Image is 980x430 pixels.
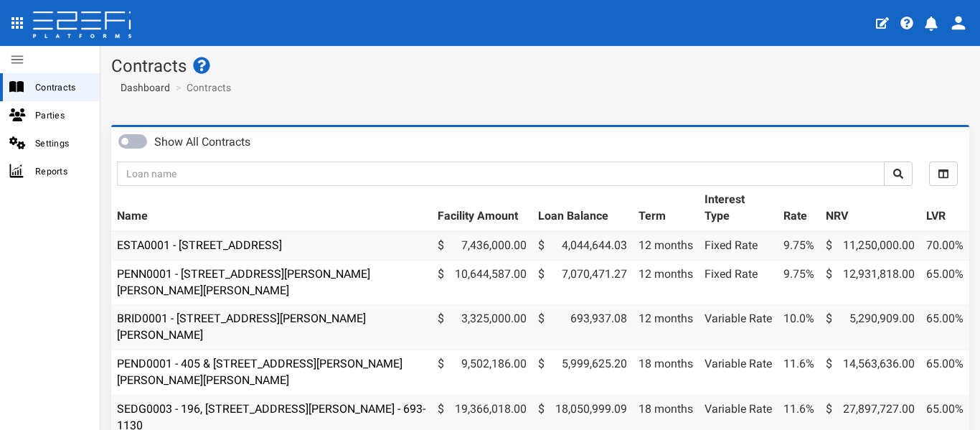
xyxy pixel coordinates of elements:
span: Dashboard [115,82,170,93]
td: Variable Rate [699,350,778,396]
th: Facility Amount [432,186,532,231]
td: 70.00% [920,231,969,260]
th: Loan Balance [532,186,633,231]
label: Show All Contracts [154,134,250,151]
th: LVR [920,186,969,231]
input: Loan name [117,162,885,186]
a: BRID0001 - [STREET_ADDRESS][PERSON_NAME][PERSON_NAME] [117,312,366,342]
th: Term [633,186,699,231]
td: 4,044,644.03 [532,231,633,260]
td: 65.00% [920,260,969,305]
a: PENN0001 - [STREET_ADDRESS][PERSON_NAME][PERSON_NAME][PERSON_NAME] [117,267,370,297]
h1: Contracts [111,57,969,75]
a: PEND0001 - 405 & [STREET_ADDRESS][PERSON_NAME][PERSON_NAME][PERSON_NAME] [117,357,402,387]
td: 12 months [633,260,699,305]
span: Parties [35,107,88,123]
td: 3,325,000.00 [432,305,532,350]
a: ESTA0001 - [STREET_ADDRESS] [117,238,282,252]
td: 7,070,471.27 [532,260,633,305]
td: 65.00% [920,305,969,350]
td: 14,563,636.00 [820,350,920,396]
td: 12,931,818.00 [820,260,920,305]
td: 11.6% [778,350,820,396]
a: Dashboard [115,80,170,95]
td: 11,250,000.00 [820,231,920,260]
td: 65.00% [920,350,969,396]
td: 9.75% [778,231,820,260]
td: 18 months [633,350,699,396]
td: 10,644,587.00 [432,260,532,305]
td: 9,502,186.00 [432,350,532,396]
li: Contracts [172,80,231,95]
span: Contracts [35,79,88,95]
span: Settings [35,135,88,151]
td: 7,436,000.00 [432,231,532,260]
td: 9.75% [778,260,820,305]
td: 693,937.08 [532,305,633,350]
td: Fixed Rate [699,231,778,260]
td: 12 months [633,305,699,350]
td: 5,999,625.20 [532,350,633,396]
td: Variable Rate [699,305,778,350]
th: NRV [820,186,920,231]
td: 10.0% [778,305,820,350]
th: Rate [778,186,820,231]
td: Fixed Rate [699,260,778,305]
span: Reports [35,163,88,179]
th: Interest Type [699,186,778,231]
td: 12 months [633,231,699,260]
td: 5,290,909.00 [820,305,920,350]
th: Name [111,186,432,231]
